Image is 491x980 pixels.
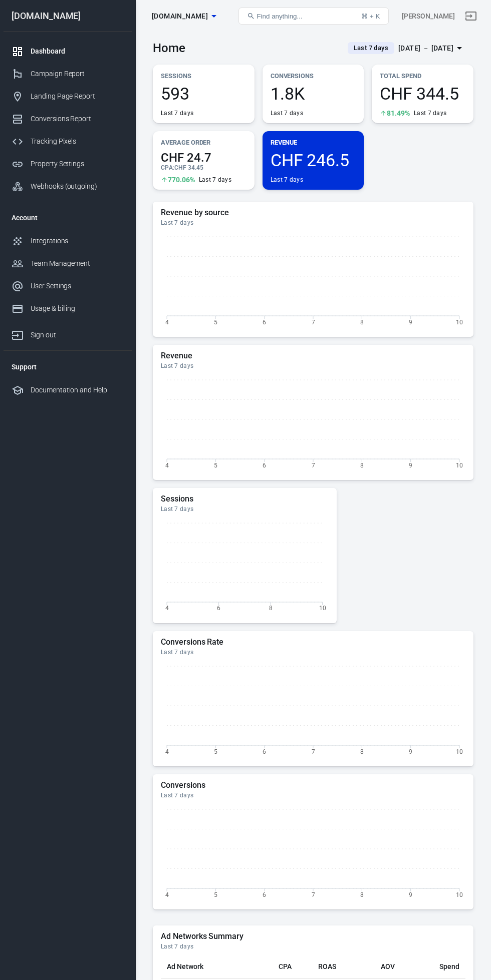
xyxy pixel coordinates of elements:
th: Ad Network [161,954,239,979]
div: Usage & billing [31,303,124,314]
a: Sign out [4,320,132,346]
tspan: 10 [456,748,463,755]
tspan: 6 [263,891,266,898]
span: CPA : [161,164,174,171]
li: Account [4,206,132,230]
span: Find anything... [257,13,303,20]
h3: Home [153,41,185,55]
tspan: 10 [319,605,326,612]
div: Last 7 days [161,109,193,117]
tspan: 7 [312,748,315,755]
div: [DATE] － [DATE] [398,42,453,55]
tspan: 9 [409,748,412,755]
div: Landing Page Report [31,91,124,102]
a: Landing Page Report [4,85,132,108]
a: Dashboard [4,40,132,63]
button: Find anything...⌘ + K [238,8,389,25]
div: Last 7 days [161,219,465,227]
div: Last 7 days [161,648,465,656]
tspan: 9 [409,891,412,898]
tspan: 5 [214,748,217,755]
tspan: 10 [456,891,463,898]
div: Last 7 days [271,109,303,117]
p: Total Spend [380,71,465,81]
h5: Conversions [161,780,465,790]
div: Account id: lFeZapHD [402,11,455,22]
a: Tracking Pixels [4,130,132,153]
div: Integrations [31,236,124,246]
tspan: 7 [312,461,315,468]
tspan: 8 [269,605,273,612]
tspan: 8 [360,318,364,325]
span: CHF 34.45 [174,164,203,171]
h5: Revenue by source [161,208,465,218]
div: Last 7 days [161,505,329,513]
div: Last 7 days [161,791,465,799]
tspan: 9 [409,318,412,325]
a: User Settings [4,275,132,297]
div: Tracking Pixels [31,136,124,147]
h5: Ad Networks Summary [161,931,465,941]
tspan: 5 [214,461,217,468]
tspan: 7 [312,891,315,898]
th: AOV [342,954,401,979]
tspan: 5 [214,891,217,898]
th: Spend [401,954,465,979]
div: Documentation and Help [31,385,124,395]
tspan: 8 [360,891,364,898]
div: Conversions Report [31,114,124,124]
div: [DOMAIN_NAME] [4,12,132,21]
tspan: 6 [263,318,266,325]
a: Campaign Report [4,63,132,85]
div: Last 7 days [271,176,303,184]
a: Conversions Report [4,108,132,130]
tspan: 9 [409,461,412,468]
a: Integrations [4,230,132,252]
tspan: 4 [165,461,169,468]
p: Average Order [161,137,247,148]
h5: Sessions [161,494,329,504]
p: Revenue [271,137,356,148]
h5: Conversions Rate [161,637,465,647]
button: [DOMAIN_NAME] [148,7,220,26]
a: Webhooks (outgoing) [4,175,132,198]
div: Dashboard [31,46,124,57]
a: Team Management [4,252,132,275]
tspan: 4 [165,891,169,898]
tspan: 8 [360,748,364,755]
span: CHF 24.7 [161,152,247,164]
div: Sign out [31,330,124,340]
a: Property Settings [4,153,132,175]
div: Last 7 days [199,176,231,184]
div: Webhooks (outgoing) [31,181,124,192]
div: Campaign Report [31,69,124,79]
span: 770.06% [168,176,195,183]
tspan: 4 [165,318,169,325]
span: 1.8K [271,85,356,102]
tspan: 5 [214,318,217,325]
div: ⌘ + K [361,13,380,20]
tspan: 4 [165,605,169,612]
tspan: 7 [312,318,315,325]
span: pflegetasche.ch [152,10,208,23]
span: CHF 246.5 [271,152,356,169]
tspan: 4 [165,748,169,755]
li: Support [4,355,132,379]
div: Team Management [31,258,124,269]
span: CHF 344.5 [380,85,465,102]
div: Last 7 days [414,109,446,117]
th: ROAS [298,954,342,979]
span: Last 7 days [350,43,392,53]
tspan: 10 [456,461,463,468]
tspan: 6 [217,605,220,612]
p: Sessions [161,71,247,81]
h5: Revenue [161,351,465,361]
tspan: 10 [456,318,463,325]
div: Last 7 days [161,362,465,370]
tspan: 8 [360,461,364,468]
span: 593 [161,85,247,102]
div: User Settings [31,281,124,291]
span: 81.49% [387,110,410,117]
a: Sign out [459,4,483,28]
a: Usage & billing [4,297,132,320]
